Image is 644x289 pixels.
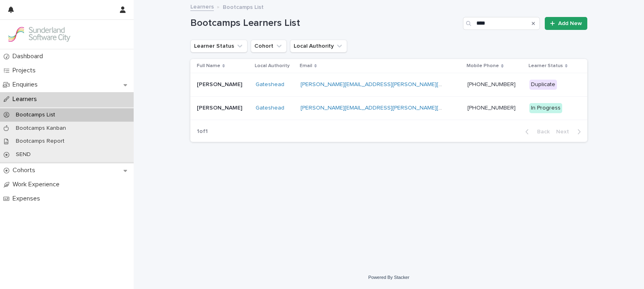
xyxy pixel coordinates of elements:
div: In Progress [529,103,562,113]
button: Next [553,128,587,135]
span: Add New [558,21,582,26]
span: Back [532,129,550,135]
input: Search [463,17,540,30]
a: [PHONE_NUMBER] [467,105,516,111]
a: Add New [545,17,587,30]
p: Learners [9,95,43,103]
p: Expenses [9,195,47,203]
button: Cohort [251,40,287,53]
a: Powered By Stacker [368,275,409,280]
p: Work Experience [9,181,66,188]
p: Bootcamps Kanban [9,125,73,132]
p: Local Authority [255,61,290,70]
tr: [PERSON_NAME][PERSON_NAME] Gateshead [PERSON_NAME][EMAIL_ADDRESS][PERSON_NAME][DOMAIN_NAME] [PHON... [190,73,587,97]
p: Enquiries [9,81,44,89]
span: Next [556,129,574,135]
p: Projects [9,67,42,74]
p: SEND [9,151,37,158]
a: [PHONE_NUMBER] [467,82,516,87]
button: Local Authority [290,40,347,53]
p: [PERSON_NAME] [197,80,244,88]
p: Dashboard [9,53,49,60]
a: [PERSON_NAME][EMAIL_ADDRESS][PERSON_NAME][DOMAIN_NAME] [301,105,480,111]
p: Learner Status [529,61,563,70]
button: Back [519,128,553,135]
div: Duplicate [529,80,557,90]
a: [PERSON_NAME][EMAIL_ADDRESS][PERSON_NAME][DOMAIN_NAME] [301,82,480,87]
p: Bootcamps List [223,2,264,11]
tr: [PERSON_NAME][PERSON_NAME] Gateshead [PERSON_NAME][EMAIL_ADDRESS][PERSON_NAME][DOMAIN_NAME] [PHON... [190,96,587,120]
a: Gateshead [256,105,284,112]
button: Learner Status [190,40,247,53]
p: Mobile Phone [467,61,499,70]
p: [PERSON_NAME] [197,103,244,112]
a: Gateshead [256,81,284,88]
h1: Bootcamps Learners List [190,17,460,29]
p: Bootcamps List [9,112,62,118]
p: 1 of 1 [190,122,214,141]
p: Cohorts [9,167,42,174]
img: GVzBcg19RCOYju8xzymn [6,26,71,42]
p: Email [300,61,312,70]
p: Full Name [197,61,220,70]
a: Learners [190,2,214,11]
p: Bootcamps Report [9,138,71,145]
